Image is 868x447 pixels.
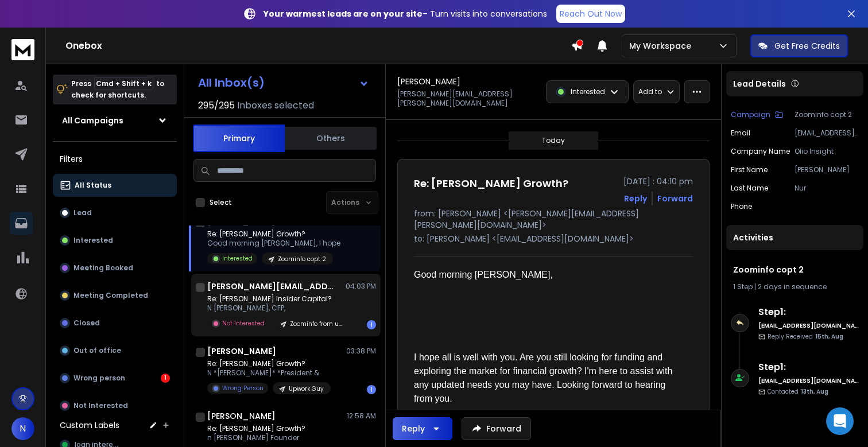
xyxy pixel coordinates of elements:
p: Not Interested [222,319,265,328]
p: Out of office [73,346,121,355]
div: Activities [726,225,863,250]
p: First Name [731,165,768,174]
div: 1 [161,374,170,383]
p: Upwork Guy [289,384,324,393]
p: Wrong person [73,374,125,383]
button: Closed [53,312,177,335]
p: All Status [75,181,111,190]
p: Olio Insight [795,147,859,156]
p: Last Name [731,184,768,193]
h1: [PERSON_NAME] [207,410,276,422]
p: Reach Out Now [560,8,622,20]
button: Out of office [53,339,177,362]
p: Lead [73,208,92,217]
div: Open Intercom Messenger [826,407,854,435]
p: Interested [571,87,605,96]
p: Meeting Completed [73,291,148,300]
p: – Turn visits into conversations [263,8,547,20]
p: Closed [73,318,100,328]
h3: Filters [53,151,177,167]
span: 15th, Aug [815,332,843,341]
span: 1 Step [733,282,753,291]
h1: All Campaigns [62,115,123,126]
p: N [PERSON_NAME], CFP, [207,304,345,313]
button: All Status [53,174,177,197]
div: Forward [657,193,693,204]
button: Meeting Booked [53,256,177,279]
div: I hope all is well with you. Are you still looking for funding and exploring the market for finan... [414,351,684,406]
p: Interested [73,236,113,245]
button: Interested [53,229,177,252]
p: Reply Received [768,332,843,341]
p: [PERSON_NAME] [795,165,859,174]
button: N [11,417,34,440]
p: Press to check for shortcuts. [71,78,164,101]
p: 04:03 PM [346,282,376,291]
button: All Campaigns [53,109,177,132]
p: Zoominfo from upwork guy maybe its a scam who knows [290,320,345,328]
button: Lead [53,201,177,224]
p: Re: [PERSON_NAME] Growth? [207,359,331,368]
p: n [PERSON_NAME] Founder [207,433,345,442]
button: All Inbox(s) [189,71,378,94]
p: 03:38 PM [346,347,376,356]
p: My Workspace [629,40,696,52]
p: Interested [222,254,253,263]
span: Cmd + Shift + k [94,77,153,90]
h1: All Inbox(s) [198,77,265,88]
p: Lead Details [733,78,786,90]
h6: Step 1 : [758,360,859,374]
p: Contacted [768,387,828,396]
p: Re: [PERSON_NAME] Growth? [207,424,345,433]
button: Reply [624,193,647,204]
p: Re: [PERSON_NAME] Growth? [207,230,340,239]
label: Select [210,198,232,207]
p: Company Name [731,147,790,156]
p: Phone [731,202,752,211]
p: Campaign [731,110,770,119]
h3: Inboxes selected [237,99,314,112]
p: [DATE] : 04:10 pm [623,176,693,187]
p: Today [542,136,565,145]
div: 1 [367,385,376,394]
button: Reply [393,417,452,440]
h1: Zoominfo copt 2 [733,264,857,275]
div: 1 [367,320,376,329]
p: to: [PERSON_NAME] <[EMAIL_ADDRESS][DOMAIN_NAME]> [414,233,693,244]
p: Get Free Credits [774,40,840,52]
h1: [PERSON_NAME][EMAIL_ADDRESS][PERSON_NAME][DOMAIN_NAME] [207,281,334,292]
p: N *[PERSON_NAME]* *President & [207,368,331,378]
p: Not Interested [73,401,128,410]
h1: Onebox [65,39,571,53]
div: | [733,282,857,291]
p: Meeting Booked [73,263,133,273]
div: Reply [402,423,425,434]
button: Get Free Credits [750,34,848,57]
button: Wrong person1 [53,367,177,390]
span: 295 / 295 [198,99,235,112]
p: Zoominfo copt 2 [795,110,859,119]
p: Wrong Person [222,384,263,392]
p: Good morning [PERSON_NAME], I hope [207,239,340,248]
p: Add to [638,87,662,96]
h1: [PERSON_NAME] [207,345,276,357]
p: [PERSON_NAME][EMAIL_ADDRESS][PERSON_NAME][DOMAIN_NAME] [397,90,539,108]
span: 2 days in sequence [758,282,827,291]
div: Good morning [PERSON_NAME], [414,268,684,282]
strong: Your warmest leads are on your site [263,8,423,20]
button: Not Interested [53,394,177,417]
p: Nur [795,184,859,193]
p: from: [PERSON_NAME] <[PERSON_NAME][EMAIL_ADDRESS][PERSON_NAME][DOMAIN_NAME]> [414,208,693,231]
button: Primary [193,125,285,152]
h1: [PERSON_NAME] [397,76,460,87]
span: 13th, Aug [801,387,828,396]
h3: Custom Labels [60,419,119,431]
img: logo [11,39,34,60]
a: Reach Out Now [556,5,625,23]
h1: Re: [PERSON_NAME] Growth? [414,176,568,192]
p: Re: [PERSON_NAME] Insider Capital? [207,294,345,304]
button: Campaign [731,110,783,119]
button: Forward [462,417,531,440]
